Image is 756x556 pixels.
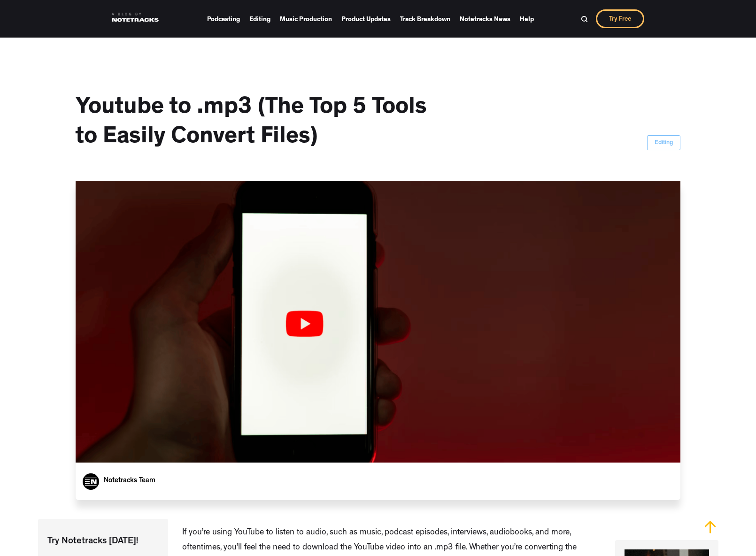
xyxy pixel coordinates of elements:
[280,12,332,26] a: Music Production
[47,535,159,548] p: Try Notetracks [DATE]!
[596,9,644,28] a: Try Free
[249,12,270,26] a: Editing
[581,15,588,23] img: Search Bar
[76,94,451,153] h1: Youtube to .mp3 (The Top 5 Tools to Easily Convert Files)
[460,12,510,26] a: Notetracks News
[647,135,680,150] a: Editing
[207,12,240,26] a: Podcasting
[520,12,534,26] a: Help
[400,12,450,26] a: Track Breakdown
[655,139,673,148] div: Editing
[104,478,155,485] a: Notetracks Team
[341,12,391,26] a: Product Updates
